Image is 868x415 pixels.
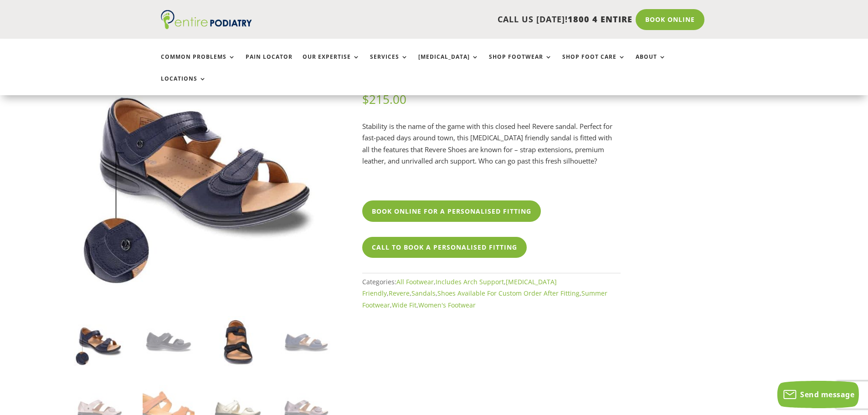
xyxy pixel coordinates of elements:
[396,277,434,286] a: All Footwear
[568,14,632,25] span: 1800 4 ENTIRE
[362,91,369,108] span: $
[636,54,666,73] a: About
[418,54,479,73] a: [MEDICAL_DATA]
[562,54,626,73] a: Shop Foot Care
[362,121,621,174] p: Stability is the name of the game with this closed heel Revere sandal. Perfect for fast-paced day...
[362,91,406,108] bdi: 215.00
[436,277,504,286] a: Includes Arch Support
[418,301,476,309] a: Women's Footwear
[362,237,527,258] a: Call To Book A Personalised Fitting
[161,76,206,95] a: Locations
[362,289,607,309] a: Summer Footwear
[392,301,416,309] a: Wide Fit
[246,54,293,73] a: Pain Locator
[389,289,410,297] a: Revere
[636,9,704,30] a: Book Online
[74,316,125,368] img: Geneva Womens Sandal in Navy Colour
[437,289,580,297] a: Shoes Available For Custom Order After Fitting
[489,54,552,73] a: Shop Footwear
[287,14,632,26] p: CALL US [DATE]!
[370,54,408,73] a: Services
[211,316,263,368] img: Revere Geneva Closed Heel Women's Sandal - Image 3
[411,289,436,297] a: Sandals
[161,10,252,29] img: logo (1)
[161,54,236,73] a: Common Problems
[800,389,854,400] span: Send message
[777,381,859,408] button: Send message
[303,54,360,73] a: Our Expertise
[362,277,607,309] span: Categories: , , , , , , , ,
[161,22,252,31] a: Entire Podiatry
[362,200,541,221] a: Book Online For A Personalised Fitting
[281,316,332,368] img: Revere Geneva Closed Heel Women's Sandal - Image 4
[143,316,194,368] img: Revere Geneva Closed Heel Women's Sandal - Image 2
